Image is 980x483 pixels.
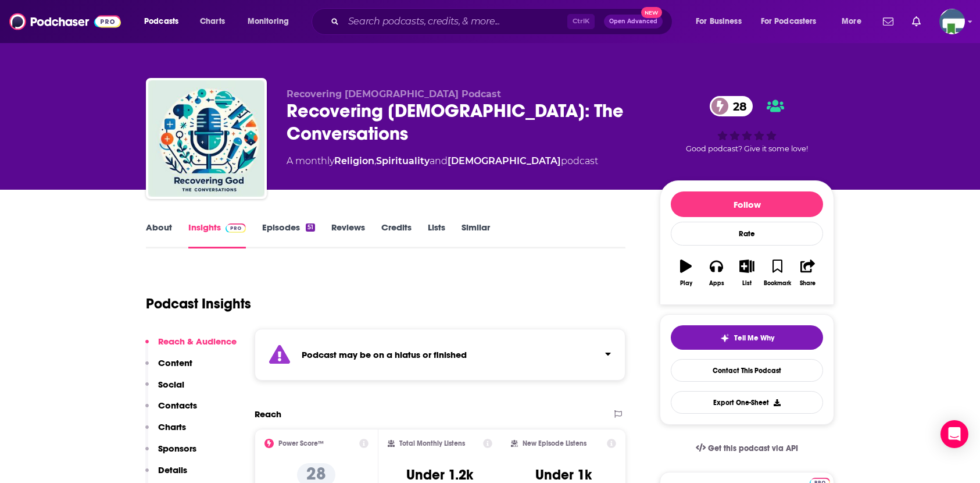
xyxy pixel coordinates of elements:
a: Charts [192,12,232,31]
span: Tell Me Why [734,333,774,343]
p: Reach & Audience [158,336,237,347]
span: More [842,13,861,30]
span: 28 [721,96,753,116]
h2: Total Monthly Listens [399,439,465,448]
img: Podchaser - Follow, Share and Rate Podcasts [9,10,121,33]
button: open menu [753,12,834,31]
p: Charts [158,421,186,432]
button: Reach & Audience [145,336,237,357]
p: Content [158,357,192,368]
a: Similar [462,222,490,248]
a: Episodes51 [262,222,315,248]
span: Good podcast? Give it some love! [686,144,808,153]
span: Podcasts [144,13,178,30]
button: Content [145,357,192,379]
a: Religion [334,155,374,166]
span: Logged in as KCMedia [939,9,965,34]
span: and [430,155,448,166]
h2: New Episode Listens [523,439,586,448]
button: Play [671,252,701,294]
p: Sponsors [158,443,196,454]
a: Spirituality [376,155,430,166]
div: Search podcasts, credits, & more... [323,8,684,35]
span: Charts [200,13,225,30]
div: Share [800,280,816,287]
div: 51 [306,223,315,232]
strong: Podcast may be on a hiatus or finished [302,349,467,360]
h2: Power Score™ [278,439,324,448]
img: Podchaser Pro [226,223,246,233]
span: For Podcasters [761,13,817,30]
div: Bookmark [764,280,791,287]
a: Show notifications dropdown [907,12,925,31]
span: Recovering [DEMOGRAPHIC_DATA] Podcast [287,88,501,100]
button: List [732,252,762,294]
p: Social [158,379,184,390]
button: tell me why sparkleTell Me Why [671,325,823,350]
button: Show profile menu [939,9,965,34]
img: Recovering God: The Conversations [148,80,264,197]
a: 28 [710,96,753,116]
a: Get this podcast via API [686,434,807,463]
span: New [641,7,662,18]
div: List [742,280,752,287]
span: Ctrl K [567,14,595,29]
button: Share [793,252,823,294]
h2: Reach [255,409,281,420]
span: , [374,155,376,166]
button: Sponsors [145,443,196,464]
a: About [146,222,172,248]
button: open menu [136,12,194,31]
a: Show notifications dropdown [878,12,898,31]
span: Get this podcast via API [708,443,798,453]
img: User Profile [939,9,965,34]
button: Apps [701,252,731,294]
span: For Business [696,13,742,30]
button: Social [145,379,184,400]
button: Bookmark [762,252,792,294]
input: Search podcasts, credits, & more... [344,12,567,31]
a: [DEMOGRAPHIC_DATA] [448,155,561,166]
a: Lists [428,222,445,248]
button: Open AdvancedNew [604,15,663,29]
span: Open Advanced [609,19,657,24]
div: Apps [709,280,724,287]
button: open menu [239,12,304,31]
button: open menu [834,12,876,31]
button: open menu [688,12,756,31]
p: Details [158,464,187,475]
a: Reviews [331,222,365,248]
button: Export One-Sheet [671,391,823,414]
section: Click to expand status details [255,329,625,381]
span: Monitoring [248,13,289,30]
div: 28Good podcast? Give it some love! [660,88,834,161]
div: Open Intercom Messenger [940,420,968,448]
h1: Podcast Insights [146,295,251,312]
a: Contact This Podcast [671,359,823,382]
div: A monthly podcast [287,154,598,168]
div: Play [680,280,692,287]
p: Contacts [158,400,197,411]
button: Contacts [145,400,197,421]
div: Rate [671,222,823,246]
a: InsightsPodchaser Pro [188,222,246,248]
img: tell me why sparkle [720,333,729,343]
a: Credits [381,222,412,248]
button: Follow [671,191,823,217]
button: Charts [145,421,186,443]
